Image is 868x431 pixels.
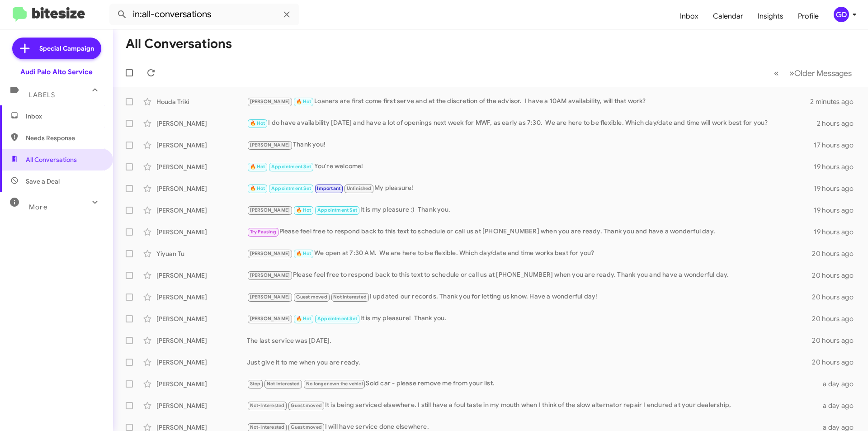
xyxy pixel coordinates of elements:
span: « [774,67,779,79]
a: Special Campaign [12,38,101,59]
span: [PERSON_NAME] [250,251,290,256]
div: Yiyuan Tu [156,249,247,258]
div: [PERSON_NAME] [156,206,247,215]
div: Just give it to me when you are ready. [247,358,812,367]
span: 🔥 Hot [296,316,311,322]
span: [PERSON_NAME] [250,142,290,148]
div: Loaners are first come first serve and at the discretion of the advisor. I have a 10AM availabili... [247,96,810,107]
span: Inbox [26,112,103,121]
div: It is my pleasure! Thank you. [247,313,812,324]
button: GD [826,7,858,22]
span: [PERSON_NAME] [250,99,290,104]
nav: Page navigation example [769,64,857,82]
span: Guest moved [296,294,327,300]
div: [PERSON_NAME] [156,227,247,237]
span: No longer own the vehicl [306,381,363,387]
span: Appointment Set [317,207,357,213]
div: [PERSON_NAME] [156,271,247,280]
span: Appointment Set [271,164,311,170]
div: 2 hours ago [817,119,861,128]
span: Labels [29,91,55,99]
button: Next [784,64,857,82]
div: It is being serviced elsewhere. I still have a foul taste in my mouth when I think of the slow al... [247,400,817,411]
span: 🔥 Hot [296,207,311,213]
span: [PERSON_NAME] [250,316,290,322]
input: Search [109,4,299,25]
span: Save a Deal [26,177,60,186]
div: a day ago [817,379,861,388]
span: 🔥 Hot [296,99,311,104]
div: [PERSON_NAME] [156,401,247,410]
h1: All Conversations [126,37,232,51]
div: 2 minutes ago [810,97,861,106]
div: [PERSON_NAME] [156,162,247,171]
div: 20 hours ago [812,293,861,302]
span: 🔥 Hot [250,164,265,170]
span: Not-Interested [250,403,285,408]
span: Guest moved [291,424,322,430]
div: It is my pleasure :) Thank you. [247,205,814,215]
div: 19 hours ago [814,184,861,193]
a: Calendar [706,3,750,29]
div: Houda Triki [156,97,247,106]
span: Guest moved [291,403,322,408]
div: [PERSON_NAME] [156,293,247,302]
div: 20 hours ago [812,358,861,367]
div: [PERSON_NAME] [156,119,247,128]
div: Sold car - please remove me from your list. [247,379,817,389]
span: [PERSON_NAME] [250,294,290,300]
div: [PERSON_NAME] [156,336,247,345]
div: 19 hours ago [814,162,861,171]
div: I do have availability [DATE] and have a lot of openings next week for MWF, as early as 7:30. We ... [247,118,817,128]
div: 20 hours ago [812,271,861,280]
div: [PERSON_NAME] [156,314,247,323]
a: Profile [791,3,826,29]
div: 20 hours ago [812,314,861,323]
span: Try Pausing [250,229,276,235]
div: 20 hours ago [812,336,861,345]
span: Not-Interested [250,424,285,430]
span: Older Messages [794,68,852,78]
div: 17 hours ago [814,141,861,150]
div: a day ago [817,401,861,410]
span: Appointment Set [317,316,357,322]
span: » [789,67,794,79]
div: I updated our records. Thank you for letting us know. Have a wonderful day! [247,292,812,302]
button: Previous [769,64,784,82]
div: Thank you! [247,140,814,150]
div: You're welcome! [247,161,814,172]
span: All Conversations [26,155,77,164]
a: Insights [750,3,791,29]
span: Special Campaign [39,44,94,53]
span: 🔥 Hot [250,185,265,191]
div: GD [834,7,849,22]
span: Needs Response [26,133,103,142]
div: 20 hours ago [812,249,861,258]
div: We open at 7:30 AM. We are here to be flexible. Which day/date and time works best for you? [247,248,812,259]
span: 🔥 Hot [296,251,311,256]
div: [PERSON_NAME] [156,141,247,150]
div: The last service was [DATE]. [247,336,812,345]
span: Appointment Set [271,185,311,191]
span: [PERSON_NAME] [250,207,290,213]
div: [PERSON_NAME] [156,358,247,367]
div: Audi Palo Alto Service [20,67,93,76]
a: Inbox [673,3,706,29]
div: 19 hours ago [814,227,861,237]
div: Please feel free to respond back to this text to schedule or call us at [PHONE_NUMBER] when you a... [247,270,812,280]
div: My pleasure! [247,183,814,194]
div: [PERSON_NAME] [156,184,247,193]
span: Important [317,185,340,191]
span: More [29,203,47,211]
span: [PERSON_NAME] [250,272,290,278]
div: [PERSON_NAME] [156,379,247,388]
div: Please feel free to respond back to this text to schedule or call us at [PHONE_NUMBER] when you a... [247,227,814,237]
span: Not Interested [333,294,367,300]
span: Stop [250,381,261,387]
span: 🔥 Hot [250,120,265,126]
div: 19 hours ago [814,206,861,215]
